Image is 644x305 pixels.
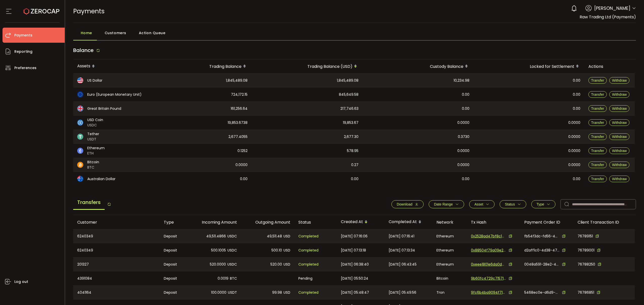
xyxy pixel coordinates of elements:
[524,248,559,253] span: d2aff1c0-4d38-4737-9c1c-64f5d7cf4756
[344,134,358,140] span: 2,677.30
[298,290,318,295] span: Completed
[573,78,580,83] span: 0.00
[298,233,318,239] span: Completed
[568,120,580,126] span: 0.0000
[228,290,237,295] span: USDT
[500,200,526,208] button: Status
[457,120,469,126] span: 0.0000
[87,106,121,111] span: Great Britain Pound
[462,106,469,112] span: 0.00
[87,123,103,128] span: USDC
[337,218,385,226] div: Created At
[73,286,160,299] div: 4041164
[609,119,629,126] button: Withdraw
[211,247,226,253] span: 500.1005
[462,176,469,182] span: 0.00
[272,290,282,295] span: 99.98
[474,202,483,206] span: Asset
[432,271,467,285] div: Bitcoin
[284,233,290,239] span: USD
[206,233,226,239] span: 49,511.4866
[469,200,495,208] button: Asset
[588,119,607,126] button: Transfer
[188,219,241,225] div: Incoming Amount
[228,120,248,126] span: 19,853.6738
[87,176,115,182] span: Australian Dollar
[284,262,290,267] span: USD
[77,77,83,83] img: usd_portfolio.svg
[573,176,580,182] span: 0.00
[231,106,248,112] span: 161,256.64
[73,47,94,54] span: Balance
[471,248,506,253] span: 0x88504f79a09e241e091238cf55fcf48cca7c9230d11053985c9585415b8f0c58
[77,148,83,154] img: eth_portfolio.svg
[537,202,544,206] span: Type
[284,247,290,253] span: USD
[591,78,604,82] span: Transfer
[294,219,337,225] div: Status
[609,147,629,154] button: Withdraw
[591,149,604,153] span: Transfer
[588,133,607,140] button: Transfer
[432,219,467,225] div: Network
[351,162,358,168] span: 0.27
[87,131,99,137] span: Tether
[337,78,358,83] span: 1,845,489.08
[87,151,105,156] span: ETH
[578,262,595,267] span: 76788250
[160,219,188,225] div: Type
[505,202,515,206] span: Status
[432,229,467,243] div: Ethereum
[467,219,520,225] div: Tx Hash
[471,234,506,239] span: 0x2528ad47bf8c1e4c757c84253560ad127df678dc8adade275eff8d278204915d
[619,281,644,305] iframe: Chat Widget
[609,162,629,168] button: Withdraw
[14,48,32,55] span: Reporting
[227,233,237,239] span: USDC
[588,147,607,154] button: Transfer
[73,258,160,271] div: 201327
[524,234,559,239] span: fb54f3dc-fd56-483e-b99f-7ab56c7bb345
[73,243,160,257] div: 6240349
[612,78,627,82] span: Withdraw
[612,177,627,181] span: Withdraw
[389,262,417,267] span: [DATE] 06:43:45
[351,176,358,182] span: 0.00
[267,233,282,239] span: 49,511.48
[341,262,369,267] span: [DATE] 06:38:40
[240,176,248,182] span: 0.00
[432,243,467,257] div: Ethereum
[340,106,358,112] span: 217,746.63
[160,229,188,243] div: Deposit
[237,148,248,154] span: 0.1252
[298,247,318,253] span: Completed
[573,106,580,112] span: 0.00
[462,92,469,97] span: 0.00
[228,134,248,140] span: 2,677.4055
[454,78,469,83] span: 10,234.98
[609,77,629,84] button: Withdraw
[434,202,453,206] span: Date Range
[231,92,248,97] span: 724,172.15
[73,219,160,225] div: Customer
[609,133,629,140] button: Withdraw
[580,14,636,20] span: Raw Trading Ltd (Payments)
[270,262,282,267] span: 520.00
[14,278,28,285] span: Log out
[591,92,604,96] span: Transfer
[588,176,607,182] button: Transfer
[524,290,559,295] span: 5468ec0e-d6d9-4ba1-afc5-a94eb39154ca
[298,262,318,267] span: Completed
[226,78,248,83] span: 1,845,489.08
[612,149,627,153] span: Withdraw
[347,148,358,154] span: 578.95
[591,177,604,181] span: Transfer
[568,162,580,168] span: 0.0000
[568,134,580,140] span: 0.0000
[591,135,604,139] span: Transfer
[160,258,188,271] div: Deposit
[87,78,102,83] span: US Dollar
[389,290,416,295] span: [DATE] 05:49:56
[429,200,464,208] button: Date Range
[87,145,105,151] span: Ethereum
